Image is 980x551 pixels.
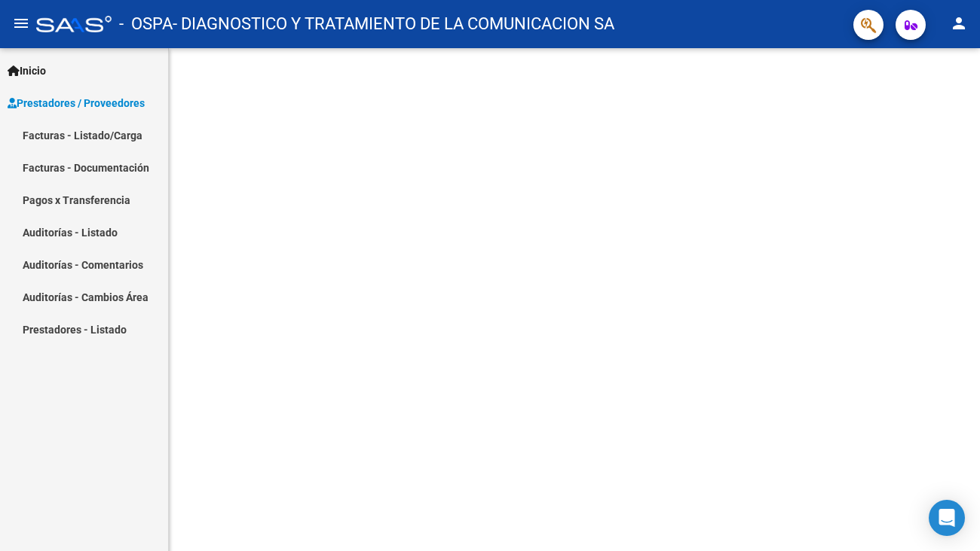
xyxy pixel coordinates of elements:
mat-icon: menu [12,14,30,32]
span: Inicio [8,62,46,79]
div: Open Intercom Messenger [929,500,965,536]
mat-icon: person [950,14,968,32]
span: - DIAGNOSTICO Y TRATAMIENTO DE LA COMUNICACION SA [173,8,614,41]
span: - OSPA [119,8,173,41]
span: Prestadores / Proveedores [8,95,145,111]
